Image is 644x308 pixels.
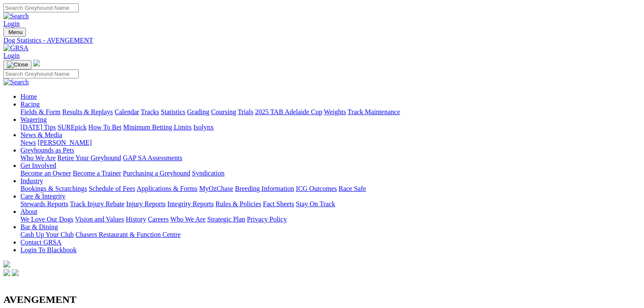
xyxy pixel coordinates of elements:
[3,294,641,305] h2: AVENGEMENT
[215,200,261,207] a: Rules & Policies
[20,223,58,230] a: Bar & Dining
[20,185,641,193] div: Industry
[20,177,43,184] a: Industry
[263,200,294,207] a: Fact Sheets
[7,61,28,68] img: Close
[3,44,29,52] img: GRSA
[137,185,197,192] a: Applications & Forms
[126,200,166,207] a: Injury Reports
[247,216,287,223] a: Privacy Policy
[187,108,209,115] a: Grading
[20,108,60,115] a: Fields & Form
[20,147,74,154] a: Greyhounds as Pets
[89,124,122,131] a: How To Bet
[20,131,62,138] a: News & Media
[20,139,641,147] div: News & Media
[348,108,400,115] a: Track Maintenance
[20,200,641,208] div: Care & Integrity
[75,216,124,223] a: Vision and Values
[20,216,73,223] a: We Love Our Dogs
[20,124,56,131] a: [DATE] Tips
[20,200,68,207] a: Stewards Reports
[73,170,121,177] a: Become a Trainer
[141,108,159,115] a: Tracks
[9,29,23,35] span: Menu
[20,216,641,223] div: About
[167,200,214,207] a: Integrity Reports
[20,93,37,100] a: Home
[296,185,337,192] a: ICG Outcomes
[192,170,224,177] a: Syndication
[20,108,641,116] div: Racing
[12,269,19,276] img: twitter.svg
[3,261,10,268] img: logo-grsa-white.png
[20,170,71,177] a: Become an Owner
[20,154,56,161] a: Who We Are
[3,28,26,37] button: Toggle navigation
[3,20,20,27] a: Login
[37,139,92,146] a: [PERSON_NAME]
[20,101,40,108] a: Racing
[89,185,135,192] a: Schedule of Fees
[255,108,322,115] a: 2025 TAB Adelaide Cup
[20,208,37,215] a: About
[20,231,74,238] a: Cash Up Your Club
[70,200,124,207] a: Track Injury Rebate
[123,154,183,161] a: GAP SA Assessments
[324,108,346,115] a: Weights
[62,108,113,115] a: Results & Replays
[3,269,10,276] img: facebook.svg
[3,37,641,44] a: Dog Statistics - AVENGEMENT
[170,216,206,223] a: Who We Are
[20,246,77,253] a: Login To Blackbook
[20,116,47,123] a: Wagering
[75,231,180,238] a: Chasers Restaurant & Function Centre
[238,108,253,115] a: Trials
[20,239,61,246] a: Contact GRSA
[20,193,66,200] a: Care & Integrity
[123,170,190,177] a: Purchasing a Greyhound
[114,108,139,115] a: Calendar
[199,185,233,192] a: MyOzChase
[20,170,641,177] div: Get Involved
[296,200,335,207] a: Stay On Track
[148,216,169,223] a: Careers
[20,185,87,192] a: Bookings & Scratchings
[20,124,641,131] div: Wagering
[338,185,366,192] a: Race Safe
[20,139,36,146] a: News
[3,12,29,20] img: Search
[20,154,641,162] div: Greyhounds as Pets
[123,124,192,131] a: Minimum Betting Limits
[3,78,29,86] img: Search
[3,3,79,12] input: Search
[57,124,86,131] a: SUREpick
[211,108,236,115] a: Coursing
[161,108,186,115] a: Statistics
[3,52,20,59] a: Login
[20,231,641,239] div: Bar & Dining
[235,185,294,192] a: Breeding Information
[207,216,245,223] a: Strategic Plan
[3,60,31,69] button: Toggle navigation
[57,154,121,161] a: Retire Your Greyhound
[3,69,79,78] input: Search
[193,124,214,131] a: Isolynx
[33,60,40,66] img: logo-grsa-white.png
[126,216,146,223] a: History
[20,162,56,169] a: Get Involved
